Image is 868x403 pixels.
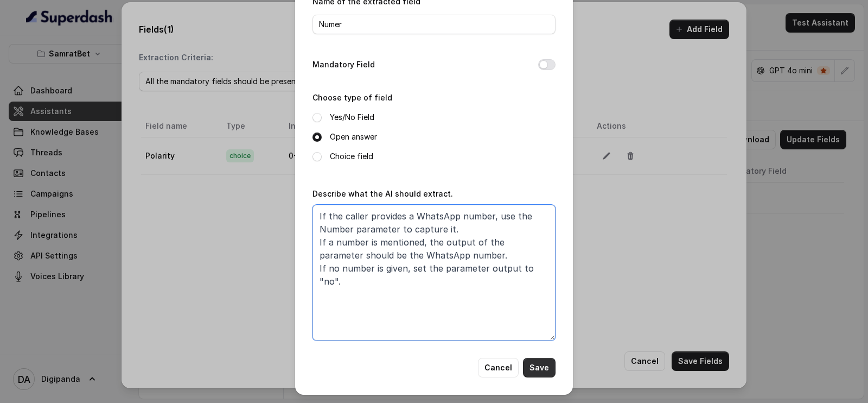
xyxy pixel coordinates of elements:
[312,93,392,102] label: Choose type of field
[478,358,519,377] button: Cancel
[330,130,377,143] label: Open answer
[523,358,556,377] button: Save
[312,205,556,341] textarea: If the caller provides a WhatsApp number, use the Number parameter to capture it. If a number is ...
[312,189,453,198] label: Describe what the AI should extract.
[312,58,375,71] label: Mandatory Field
[330,150,373,163] label: Choice field
[330,111,374,124] label: Yes/No Field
